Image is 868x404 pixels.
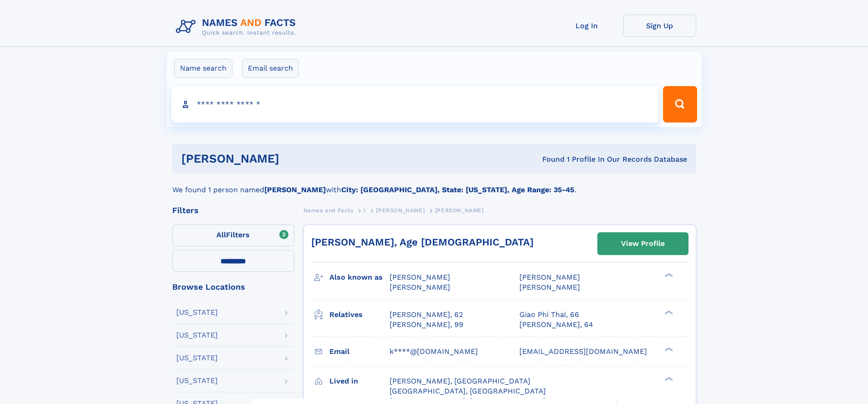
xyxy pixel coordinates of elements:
[376,205,425,216] a: [PERSON_NAME]
[329,307,390,322] h3: Relatives
[390,387,546,395] span: [GEOGRAPHIC_DATA], [GEOGRAPHIC_DATA]
[172,15,303,39] img: Logo Names and Facts
[172,206,294,215] div: Filters
[172,283,294,291] div: Browse Locations
[364,207,366,214] span: I
[329,344,390,359] h3: Email
[303,205,354,216] a: Names and Facts
[390,310,463,320] a: [PERSON_NAME], 62
[172,225,294,246] label: Filters
[663,346,673,352] div: ❯
[341,185,574,194] b: City: [GEOGRAPHIC_DATA], State: [US_STATE], Age Range: 35-45
[411,154,687,164] div: Found 1 Profile In Our Records Database
[390,377,530,385] span: [PERSON_NAME], [GEOGRAPHIC_DATA]
[598,233,688,255] a: View Profile
[181,153,411,164] h1: [PERSON_NAME]
[176,332,218,339] div: [US_STATE]
[390,283,450,291] span: [PERSON_NAME]
[329,373,390,389] h3: Lived in
[242,59,299,78] label: Email search
[174,59,232,78] label: Name search
[376,207,425,214] span: [PERSON_NAME]
[176,354,218,362] div: [US_STATE]
[172,174,696,195] div: We found 1 person named with .
[663,376,673,382] div: ❯
[519,310,579,320] a: Giao Phi Thai, 66
[176,309,218,316] div: [US_STATE]
[171,86,659,123] input: search input
[435,207,484,214] span: [PERSON_NAME]
[329,270,390,285] h3: Also known as
[663,86,697,123] button: Search Button
[550,15,623,37] a: Log In
[623,15,696,37] a: Sign Up
[364,205,366,216] a: I
[663,309,673,315] div: ❯
[519,283,580,291] span: [PERSON_NAME]
[311,236,534,248] a: [PERSON_NAME], Age [DEMOGRAPHIC_DATA]
[519,320,593,330] a: [PERSON_NAME], 64
[216,230,226,239] span: All
[176,377,218,384] div: [US_STATE]
[519,273,580,281] span: [PERSON_NAME]
[663,272,673,278] div: ❯
[519,347,647,356] span: [EMAIL_ADDRESS][DOMAIN_NAME]
[621,233,665,254] div: View Profile
[390,320,463,330] a: [PERSON_NAME], 99
[390,273,450,281] span: [PERSON_NAME]
[264,185,326,194] b: [PERSON_NAME]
